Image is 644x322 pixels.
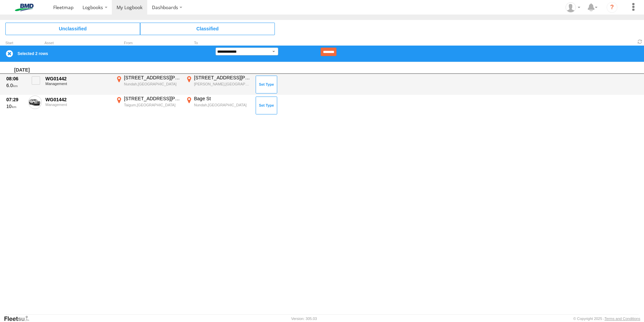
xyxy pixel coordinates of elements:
span: Refresh [636,38,644,45]
div: From [115,42,182,45]
div: [STREET_ADDRESS][PERSON_NAME] [124,96,181,102]
button: Click to Set [256,97,277,114]
div: Management [45,82,111,86]
div: Click to Sort [5,42,26,45]
div: Bage St [194,96,251,102]
img: bmd-logo.svg [7,4,42,11]
div: Asset [44,42,112,45]
a: Visit our Website [4,315,35,322]
span: Click to view Classified Trips [140,23,275,35]
label: Click to View Event Location [185,75,252,94]
div: To [185,42,252,45]
label: Click to View Event Location [115,96,182,115]
i: ? [607,2,617,13]
label: Clear Selection [5,50,13,58]
div: Nundah,[GEOGRAPHIC_DATA] [124,82,181,86]
div: Taigum,[GEOGRAPHIC_DATA] [124,103,181,107]
div: Version: 305.03 [291,317,317,321]
div: [PERSON_NAME],[GEOGRAPHIC_DATA] [194,82,251,86]
div: Mark Goulevitch [563,2,583,12]
div: 6.0 [6,82,25,88]
div: WG01442 [45,76,111,82]
button: Click to Set [256,76,277,93]
div: Management [45,103,111,107]
div: 10 [6,103,25,109]
span: Click to view Unclassified Trips [5,23,140,35]
div: Nundah,[GEOGRAPHIC_DATA] [194,103,251,107]
label: Click to View Event Location [115,75,182,94]
div: [STREET_ADDRESS][PERSON_NAME] [124,75,181,81]
div: 07:29 [6,97,25,103]
a: Terms and Conditions [605,317,640,321]
div: WG01442 [45,97,111,103]
label: Click to View Event Location [185,96,252,115]
div: 08:06 [6,76,25,82]
div: © Copyright 2025 - [573,317,640,321]
div: [STREET_ADDRESS][PERSON_NAME] [194,75,251,81]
